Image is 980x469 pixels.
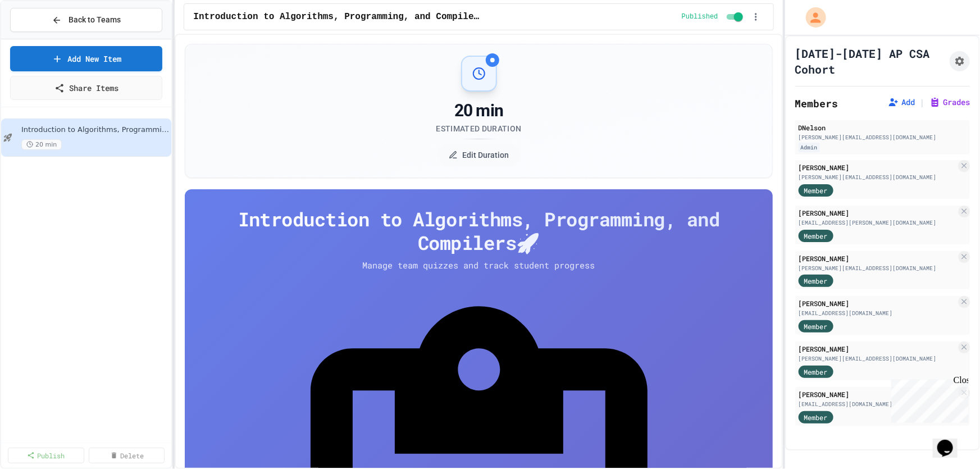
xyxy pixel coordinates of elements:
div: [EMAIL_ADDRESS][DOMAIN_NAME] [799,400,956,408]
div: [EMAIL_ADDRESS][DOMAIN_NAME] [799,309,956,317]
iframe: chat widget [887,375,969,423]
div: [PERSON_NAME] [799,389,956,399]
span: Introduction to Algorithms, Programming, and Compilers [193,10,481,24]
button: Grades [929,97,970,108]
div: Estimated Duration [436,123,521,134]
a: Share Items [10,76,162,100]
span: Back to Teams [69,14,121,26]
span: Member [804,185,828,195]
span: Member [804,412,828,422]
div: [PERSON_NAME] [799,344,956,354]
iframe: chat widget [933,424,969,458]
h4: Introduction to Algorithms, Programming, and Compilers 🚀 [226,207,732,254]
div: My Account [794,4,829,30]
span: Introduction to Algorithms, Programming, and Compilers [21,125,169,135]
div: [PERSON_NAME][EMAIL_ADDRESS][DOMAIN_NAME] [799,354,956,363]
span: Published [682,12,718,21]
a: Publish [8,448,84,463]
span: Member [804,231,828,241]
div: Admin [799,143,820,152]
div: Chat with us now!Close [4,4,78,71]
span: Member [804,321,828,331]
a: Add New Item [10,46,162,71]
div: [PERSON_NAME][EMAIL_ADDRESS][DOMAIN_NAME] [799,264,956,272]
div: [PERSON_NAME] [799,298,956,308]
div: DNelson [799,122,967,133]
span: 20 min [21,139,62,150]
button: Add [888,97,915,108]
div: 20 min [436,101,521,121]
span: | [919,95,925,109]
button: Edit Duration [437,144,520,166]
h1: [DATE]-[DATE] AP CSA Cohort [795,45,945,77]
div: [PERSON_NAME] [799,253,956,263]
span: Member [804,276,828,286]
span: Member [804,367,828,377]
a: Delete [89,448,165,463]
div: [PERSON_NAME] [799,208,956,218]
div: Content is published and visible to students [682,10,745,24]
button: Assignment Settings [950,51,970,71]
div: [PERSON_NAME] [799,162,956,172]
p: Manage team quizzes and track student progress [353,259,605,272]
div: [PERSON_NAME][EMAIL_ADDRESS][DOMAIN_NAME] [799,133,967,142]
h2: Members [795,95,838,111]
div: [PERSON_NAME][EMAIL_ADDRESS][DOMAIN_NAME] [799,173,956,181]
div: [EMAIL_ADDRESS][PERSON_NAME][DOMAIN_NAME] [799,218,956,227]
